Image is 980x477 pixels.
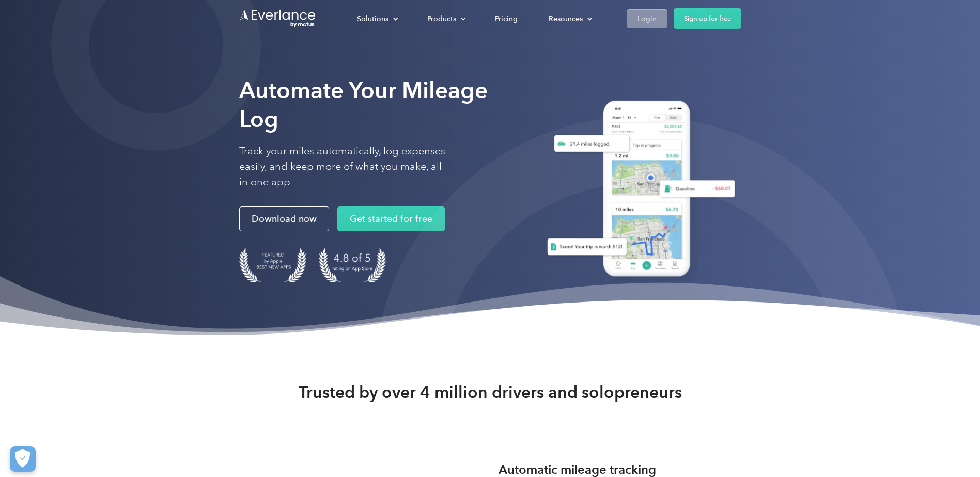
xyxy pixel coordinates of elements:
img: Everlance, mileage tracker app, expense tracking app [535,93,741,289]
div: Solutions [347,10,407,28]
div: Resources [549,12,583,25]
img: 4.9 out of 5 stars on the app store [319,248,386,282]
div: Solutions [357,12,388,25]
strong: Trusted by over 4 million drivers and solopreneurs [299,382,682,403]
button: Cookies Settings [10,446,36,472]
img: Badge for Featured by Apple Best New Apps [239,248,306,282]
a: Pricing [485,10,528,28]
a: Get started for free [337,206,445,231]
a: Download now [239,206,329,231]
div: Login [637,12,657,25]
div: Resources [538,10,601,28]
strong: Automate Your Mileage Log [239,76,488,133]
a: Go to homepage [239,9,317,28]
p: Track your miles automatically, log expenses easily, and keep more of what you make, all in one app [239,144,446,190]
div: Products [417,10,474,28]
div: Pricing [495,12,518,25]
div: Products [427,12,456,25]
a: Login [627,9,667,28]
a: Sign up for free [674,8,741,29]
